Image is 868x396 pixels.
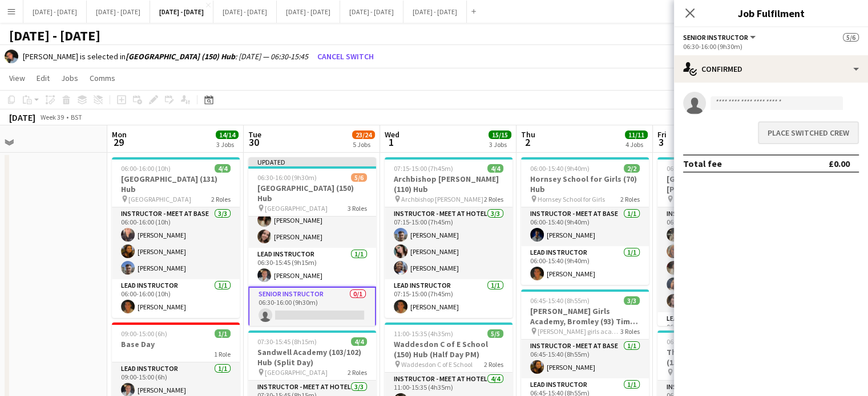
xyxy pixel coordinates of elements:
span: Tue [248,129,261,140]
h3: Base Day [112,339,240,349]
span: Hornsey School for Girls [538,195,605,203]
button: [DATE] - [DATE] [23,1,87,23]
div: 3 Jobs [216,140,238,149]
span: Wed [385,129,399,140]
h3: [GEOGRAPHIC_DATA] (150) Hub [248,183,376,203]
span: 11:00-15:35 (4h35m) [394,329,453,338]
app-card-role: Lead Instructor1/107:15-15:00 (7h45m)[PERSON_NAME] [385,279,512,318]
i: : [DATE] — 06:30-15:45 [126,51,308,62]
h1: [DATE] - [DATE] [9,27,100,44]
span: 23/24 [352,130,375,139]
h3: [GEOGRAPHIC_DATA][PERSON_NAME] (215) Hub [657,174,785,194]
span: Week 39 [38,113,66,121]
div: BST [71,113,82,121]
a: Edit [32,71,54,85]
span: 3 [656,136,667,149]
span: 2/2 [624,164,640,173]
span: [GEOGRAPHIC_DATA] [128,195,191,203]
span: View [9,73,25,83]
app-card-role: Instructor - Meet at Base1/106:00-15:40 (9h40m)[PERSON_NAME] [521,207,649,246]
span: 5/6 [843,33,859,42]
app-job-card: 06:00-15:45 (9h45m)6/6[GEOGRAPHIC_DATA][PERSON_NAME] (215) Hub [GEOGRAPHIC_DATA][PERSON_NAME]2 Ro... [657,157,785,326]
span: [GEOGRAPHIC_DATA] [265,368,328,377]
app-job-card: 06:00-15:40 (9h40m)2/2Hornsey School for Girls (70) Hub Hornsey School for Girls2 RolesInstructor... [521,157,649,285]
h3: Hornsey School for Girls (70) Hub [521,174,649,194]
span: 06:00-15:40 (9h40m) [530,164,590,173]
span: 2 Roles [620,195,640,203]
span: Edit [37,73,50,83]
span: 3/3 [624,296,640,305]
span: 2 Roles [211,195,231,203]
span: Mon [112,129,127,140]
h3: [GEOGRAPHIC_DATA] (131) Hub [112,174,240,194]
app-job-card: 06:00-16:00 (10h)4/4[GEOGRAPHIC_DATA] (131) Hub [GEOGRAPHIC_DATA]2 RolesInstructor - Meet at Base... [112,157,240,318]
span: 1 [383,136,399,149]
button: [DATE] - [DATE] [277,1,340,23]
app-card-role: Instructor - Meet at Hotel3/307:15-15:00 (7h45m)[PERSON_NAME][PERSON_NAME][PERSON_NAME] [385,207,512,279]
button: [DATE] - [DATE] [87,1,150,23]
span: 07:30-15:45 (8h15m) [257,337,317,346]
div: 06:30-16:00 (9h30m) [683,42,859,51]
div: [DATE] [9,112,35,123]
span: 1/1 [215,329,231,338]
span: 09:00-15:00 (6h) [121,329,167,338]
div: Updated [248,157,376,166]
span: 06:00-15:45 (9h45m) [667,164,726,173]
app-card-role: Lead Instructor1/106:30-15:45 (9h15m)[PERSON_NAME] [248,248,376,287]
span: 3 Roles [348,204,367,213]
span: 11/11 [625,130,648,139]
h3: Waddesdon C of E School (150) Hub (Half Day PM) [385,339,512,360]
h3: The Green School for Girls (150) Hub [657,347,785,368]
button: [DATE] - [DATE] [213,1,277,23]
span: 14/14 [216,130,239,139]
span: 3 Roles [620,327,640,336]
h3: Sandwell Academy (103/102) Hub (Split Day) [248,347,376,368]
span: 4/4 [351,337,367,346]
span: Waddesdon C of E School [401,360,473,369]
span: Comms [90,73,115,83]
span: 06:00-16:00 (10h) [121,164,171,173]
app-card-role: Instructor - Meet at Base3/306:00-16:00 (10h)[PERSON_NAME][PERSON_NAME][PERSON_NAME] [112,207,240,279]
div: 4 Jobs [625,140,647,149]
span: 30 [247,136,261,149]
span: 2 [519,136,535,149]
h3: Job Fulfilment [674,6,868,21]
span: Archbishop [PERSON_NAME] [401,195,483,203]
span: 5/6 [351,173,367,182]
app-job-card: 07:15-15:00 (7h45m)4/4Archbishop [PERSON_NAME] (110) Hub Archbishop [PERSON_NAME]2 RolesInstructo... [385,157,512,318]
div: Total fee [683,158,722,169]
span: Fri [657,129,667,140]
app-card-role: Lead Instructor1/106:00-15:45 (9h45m) [657,312,785,351]
span: [PERSON_NAME] girls academy bromley [538,327,620,336]
button: [DATE] - [DATE] [150,1,213,23]
a: Comms [85,71,120,85]
div: 5 Jobs [353,140,374,149]
div: Confirmed [674,55,868,83]
app-card-role: Instructor - Meet at Base5/506:00-15:45 (9h45m)[PERSON_NAME][PERSON_NAME][PERSON_NAME][PERSON_NAM... [657,207,785,312]
span: 4/4 [215,164,231,173]
span: 29 [110,136,127,149]
span: 15/15 [488,130,511,139]
span: Senior Instructor [683,33,748,42]
app-card-role: Senior Instructor0/106:30-16:00 (9h30m) [248,287,376,328]
span: Thu [521,129,535,140]
button: Cancel switch [313,47,378,66]
div: £0.00 [829,158,850,169]
span: 07:15-15:00 (7h45m) [394,164,453,173]
span: 2 Roles [348,368,367,377]
span: 06:45-15:40 (8h55m) [530,296,590,305]
span: 5/5 [487,329,503,338]
button: [DATE] - [DATE] [403,1,467,23]
div: [PERSON_NAME] is selected in [23,51,308,62]
b: [GEOGRAPHIC_DATA] (150) Hub [126,51,235,62]
app-job-card: Updated06:30-16:00 (9h30m)5/6[GEOGRAPHIC_DATA] (150) Hub [GEOGRAPHIC_DATA]3 RolesInstructor - Mee... [248,157,376,326]
app-card-role: Lead Instructor1/106:00-15:40 (9h40m)[PERSON_NAME] [521,246,649,285]
span: 06:30-16:00 (9h30m) [257,173,317,182]
button: [DATE] - [DATE] [340,1,403,23]
a: Jobs [56,71,83,85]
span: 06:00-15:25 (9h25m) [667,337,726,346]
